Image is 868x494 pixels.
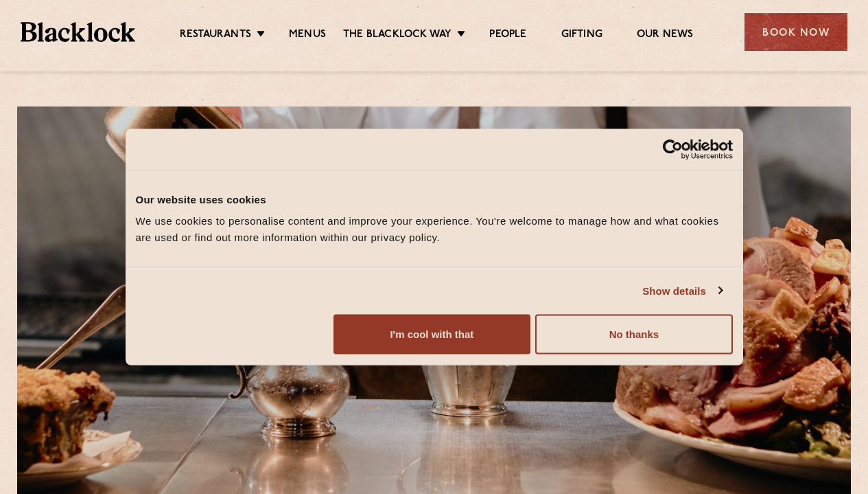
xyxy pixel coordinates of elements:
img: BL_Textured_Logo-footer-cropped.svg [21,22,135,41]
a: The Blacklock Way [343,28,451,43]
a: Restaurants [180,28,251,43]
a: People [489,28,526,43]
a: Gifting [561,28,602,43]
a: Our News [637,28,694,43]
a: Usercentrics Cookiebot - opens in a new window [613,139,733,159]
div: We use cookies to personalise content and improve your experience. You're welcome to manage how a... [136,213,733,246]
button: I'm cool with that [333,315,530,355]
a: Show details [642,282,722,299]
div: Our website uses cookies [136,191,733,207]
a: Menus [289,28,326,43]
button: No thanks [535,315,732,355]
div: Book Now [744,13,847,51]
